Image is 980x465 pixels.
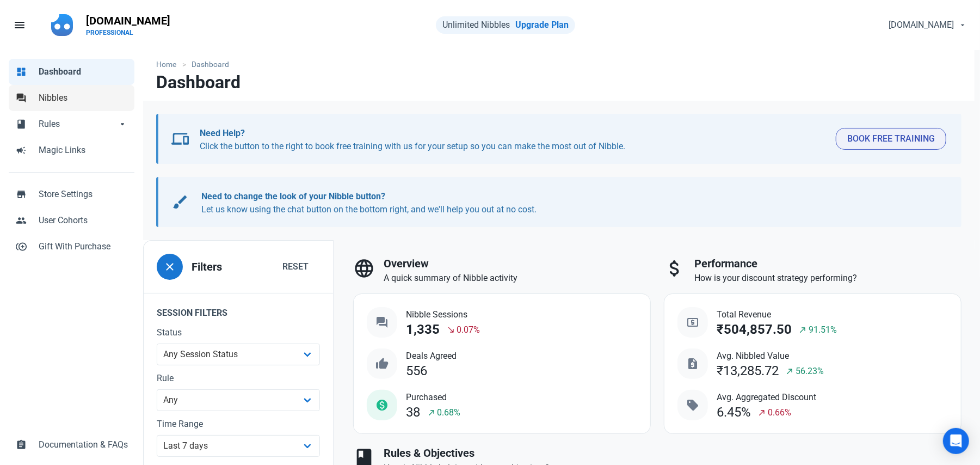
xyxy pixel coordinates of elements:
[375,399,389,412] span: monetization_on
[13,19,26,32] span: menu
[406,405,420,420] div: 38
[717,350,824,363] span: Avg. Nibbled Value
[39,118,117,131] span: Rules
[664,258,686,279] span: attach_money
[836,128,946,150] button: Book Free Training
[943,428,969,454] div: Open Intercom Messenger
[686,357,699,370] span: request_quote
[39,438,128,451] span: Documentation & FAQs
[796,365,824,378] span: 56.23%
[694,272,961,285] p: How is your discount strategy performing?
[39,240,128,253] span: Gift With Purchase
[39,91,128,105] span: Nibbles
[16,188,27,199] span: store
[384,258,651,270] h3: Overview
[9,181,134,207] a: storeStore Settings
[375,316,389,329] span: question_answer
[717,308,837,321] span: Total Revenue
[686,399,699,412] span: sell
[157,418,320,431] label: Time Range
[694,258,961,270] h3: Performance
[143,50,975,72] nav: breadcrumbs
[879,14,973,36] button: [DOMAIN_NAME]
[9,234,134,260] a: control_point_duplicateGift With Purchase
[16,438,27,449] span: assignment
[758,408,767,417] span: north_east
[163,260,176,273] span: close
[157,326,320,339] label: Status
[86,13,170,28] p: [DOMAIN_NAME]
[202,191,386,201] b: Need to change the look of your Nibble button?
[847,132,935,145] span: Book Free Training
[117,118,128,129] span: arrow_drop_down
[282,260,309,273] span: Reset
[384,447,961,460] h3: Rules & Objectives
[786,367,794,376] span: north_east
[406,308,480,321] span: Nibble Sessions
[157,254,183,280] button: close
[16,240,27,251] span: control_point_duplicate
[9,85,134,111] a: forumNibbles
[353,258,375,279] span: language
[406,322,440,337] div: 1,335
[375,357,389,370] span: thumb_up
[442,20,510,30] span: Unlimited Nibbles
[9,137,134,163] a: campaignMagic Links
[809,323,837,336] span: 91.51%
[437,406,460,419] span: 0.68%
[406,364,427,378] div: 556
[156,72,241,92] h1: Dashboard
[406,391,460,404] span: Purchased
[156,59,182,70] a: Home
[144,293,333,326] legend: Session Filters
[717,391,816,404] span: Avg. Aggregated Discount
[39,214,128,227] span: User Cohorts
[79,9,177,41] a: [DOMAIN_NAME]PROFESSIONAL
[9,111,134,137] a: bookRulesarrow_drop_down
[16,214,27,225] span: people
[202,190,936,216] p: Let us know using the chat button on the bottom right, and we'll help you out at no cost.
[16,118,27,129] span: book
[86,28,170,37] p: PROFESSIONAL
[39,188,128,201] span: Store Settings
[16,144,27,155] span: campaign
[9,59,134,85] a: dashboardDashboard
[16,91,27,102] span: forum
[171,193,189,211] span: brush
[457,323,480,336] span: 0.07%
[9,207,134,234] a: peopleUser Cohorts
[39,65,128,78] span: Dashboard
[157,372,320,385] label: Rule
[799,326,808,334] span: north_east
[406,350,457,363] span: Deals Agreed
[384,272,651,285] p: A quick summary of Nibble activity
[717,322,792,337] div: ₹504,857.50
[427,408,436,417] span: north_east
[717,364,779,378] div: ₹13,285.72
[200,128,245,138] b: Need Help?
[171,130,189,148] span: devices
[9,432,134,458] a: assignmentDocumentation & FAQs
[192,261,222,273] h3: Filters
[768,406,791,419] span: 0.66%
[447,326,455,334] span: south_east
[515,20,569,30] a: Upgrade Plan
[200,127,827,153] p: Click the button to the right to book free training with us for your setup so you can make the mo...
[717,405,751,420] div: 6.45%
[889,19,954,32] span: [DOMAIN_NAME]
[16,65,27,76] span: dashboard
[39,144,128,157] span: Magic Links
[686,316,699,329] span: local_atm
[271,256,320,278] button: Reset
